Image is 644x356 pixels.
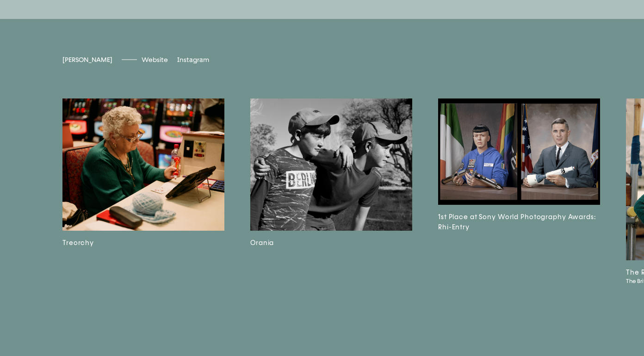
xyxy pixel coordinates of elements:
[177,56,209,64] a: Instagramrhiannon_adam
[438,212,600,233] h3: 1st Place at Sony World Photography Awards: Rhi-Entry
[177,56,209,64] span: Instagram
[142,56,168,64] span: Website
[250,238,412,248] h3: Orania
[62,238,224,248] h3: Treorchy
[142,56,168,64] a: Website[DOMAIN_NAME]
[62,56,112,64] span: [PERSON_NAME]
